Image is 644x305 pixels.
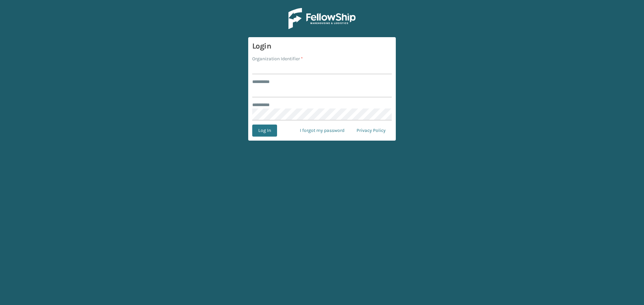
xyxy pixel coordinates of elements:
[351,125,392,137] a: Privacy Policy
[288,8,356,29] img: Logo
[252,55,303,62] label: Organization Identifier
[252,41,392,51] h3: Login
[252,125,277,137] button: Log In
[294,125,351,137] a: I forgot my password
